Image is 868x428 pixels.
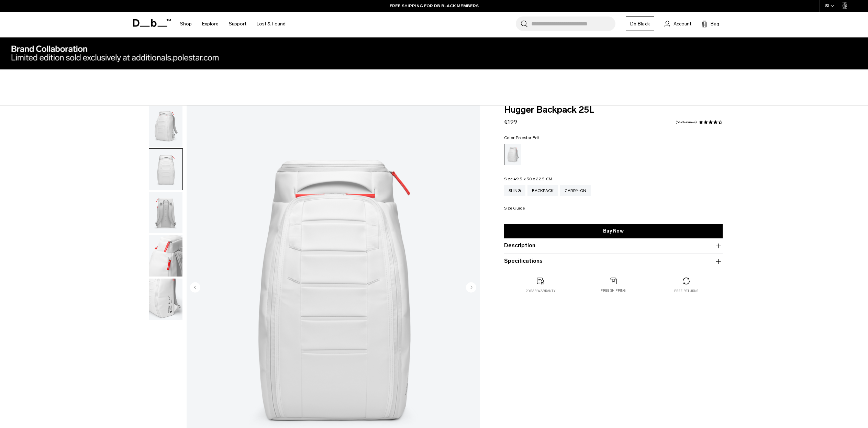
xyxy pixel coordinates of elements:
[504,177,552,181] legend: Size:
[504,136,541,140] legend: Color:
[560,185,591,196] a: Carry-on
[504,242,723,250] button: Description
[149,235,182,277] img: Hugger Backpack 25L Polestar Edt.
[149,106,182,147] img: Hugger Backpack 25L Polestar Edt.
[626,16,654,31] a: Db Black
[149,279,182,320] img: Hugger Backpack 25L Polestar Edt.
[229,12,246,36] a: Support
[504,185,525,196] a: Sling
[711,20,719,27] span: Bag
[504,105,723,114] span: Hugger Backpack 25L
[504,224,723,238] a: Buy Now
[175,12,291,36] nav: Main Navigation
[504,206,525,211] button: Size Guide
[149,105,183,147] button: Hugger Backpack 25L Polestar Edt.
[190,282,200,294] button: Previous slide
[527,185,558,196] a: Backpack
[676,121,697,124] a: 549 reviews
[466,282,476,294] button: Next slide
[526,289,555,293] p: 2 year warranty
[149,278,183,320] button: Hugger Backpack 25L Polestar Edt.
[702,20,719,28] button: Bag
[674,289,699,293] p: Free returns
[513,177,552,181] span: 49.5 x 30 x 22.5 CM
[674,20,691,27] span: Account
[149,192,182,233] img: Hugger Backpack 25L Polestar Edt.
[504,119,517,125] span: €199
[665,20,691,28] a: Account
[180,12,192,36] a: Shop
[149,192,183,234] button: Hugger Backpack 25L Polestar Edt.
[202,12,219,36] a: Explore
[149,149,182,190] img: Hugger Backpack 25L Polestar Edt.
[516,135,541,140] span: Polestar Edt.
[504,257,723,266] button: Specifications
[149,235,183,277] button: Hugger Backpack 25L Polestar Edt.
[601,288,626,293] p: Free shipping
[504,144,521,165] a: Polestar Edt.
[257,12,286,36] a: Lost & Found
[149,148,183,190] button: Hugger Backpack 25L Polestar Edt.
[390,3,479,9] a: FREE SHIPPING FOR DB BLACK MEMBERS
